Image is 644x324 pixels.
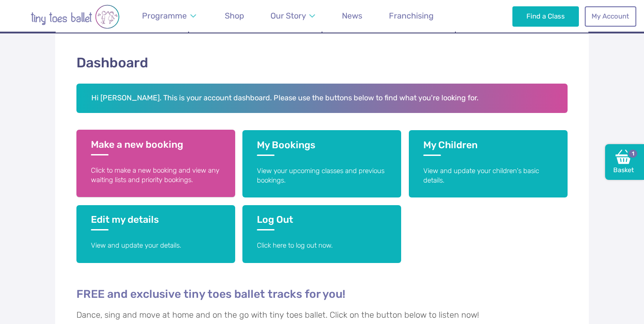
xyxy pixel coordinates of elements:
[76,309,568,322] p: Dance, sing and move at home and on the go with tiny toes ballet. Click on the button below to li...
[338,6,366,26] a: News
[12,5,138,29] img: tiny toes ballet
[257,241,387,250] p: Click here to log out now.
[385,6,438,26] a: Franchising
[270,11,306,20] span: Our Story
[76,53,568,73] h1: Dashboard
[585,6,636,26] a: My Account
[76,130,235,197] a: Make a new booking Click to make a new booking and view any waiting lists and priority bookings.
[342,11,362,20] span: News
[605,144,644,180] a: Basket1
[91,214,221,230] h3: Edit my details
[225,11,244,20] span: Shop
[91,241,221,250] p: View and update your details.
[423,139,553,156] h3: My Children
[242,130,401,197] a: My Bookings View your upcoming classes and previous bookings.
[409,130,568,197] a: My Children View and update your children's basic details.
[627,148,638,159] span: 1
[257,166,387,186] p: View your upcoming classes and previous bookings.
[142,11,187,20] span: Programme
[423,166,553,186] p: View and update your children's basic details.
[389,11,434,20] span: Franchising
[76,84,568,113] h2: Hi [PERSON_NAME]. This is your account dashboard. Please use the buttons below to find what you'r...
[91,166,221,185] p: Click to make a new booking and view any waiting lists and priority bookings.
[91,139,221,155] h3: Make a new booking
[138,6,200,26] a: Programme
[257,139,387,156] h3: My Bookings
[266,6,320,26] a: Our Story
[76,287,568,301] h4: FREE and exclusive tiny toes ballet tracks for you!
[242,205,401,263] a: Log Out Click here to log out now.
[512,6,579,26] a: Find a Class
[221,6,248,26] a: Shop
[76,205,235,263] a: Edit my details View and update your details.
[257,214,387,230] h3: Log Out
